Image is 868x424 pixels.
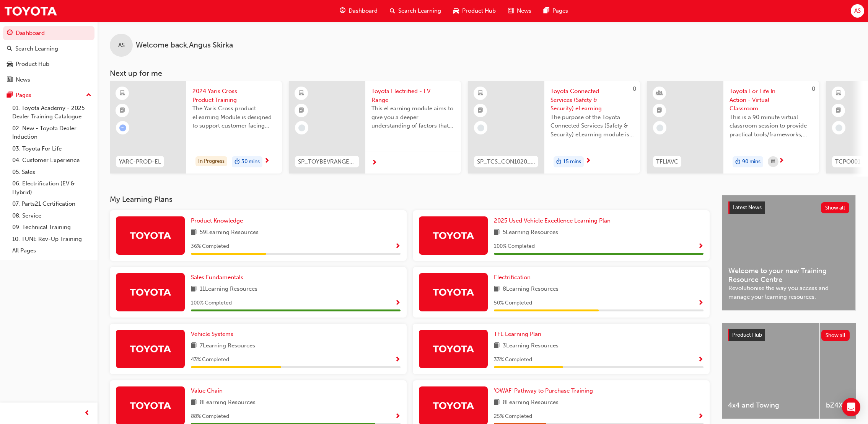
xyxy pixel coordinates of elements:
[4,2,57,20] img: Trak
[9,245,94,257] a: All Pages
[191,273,246,282] a: Sales Fundamentals
[432,285,474,299] img: Trak
[340,6,345,16] span: guage-icon
[7,92,13,99] span: pages-icon
[299,106,304,116] span: booktick-icon
[494,273,534,282] a: Electrification
[657,88,662,98] span: learningResourceType_INSTRUCTOR_LED-icon
[503,228,558,237] span: 5 Learning Resources
[200,285,257,294] span: 11 Learning Resources
[462,7,496,15] span: Product Hub
[7,77,13,83] span: news-icon
[191,217,243,224] span: Product Knowledge
[289,81,461,174] a: SP_TOYBEVRANGE_ELToyota Electrified - EV RangeThis eLearning module aims to give you a deeper und...
[395,298,401,308] button: Show Progress
[494,386,596,395] a: 'OWAF' Pathway to Purchase Training
[241,157,260,166] span: 30 mins
[3,88,94,102] button: Pages
[728,267,849,284] span: Welcome to your new Training Resource Centre
[494,285,500,294] span: book-icon
[7,61,13,68] span: car-icon
[191,386,226,395] a: Value Chain
[447,3,502,19] a: car-iconProduct Hub
[502,3,537,19] a: news-iconNews
[556,157,562,167] span: duration-icon
[9,198,94,210] a: 07. Parts21 Certification
[9,123,94,143] a: 02. New - Toyota Dealer Induction
[191,299,232,308] span: 100 % Completed
[129,399,171,412] img: Trak
[821,202,850,213] button: Show all
[563,157,581,166] span: 15 mins
[371,160,377,167] span: next-icon
[390,6,395,16] span: search-icon
[371,104,455,130] span: This eLearning module aims to give you a deeper understanding of factors that influence driving r...
[477,157,535,166] span: SP_TCS_CON1020_VD
[9,210,94,222] a: 08. Service
[478,106,483,116] span: booktick-icon
[191,285,197,294] span: book-icon
[477,124,484,131] span: learningRecordVerb_NONE-icon
[395,357,401,363] span: Show Progress
[110,81,282,174] a: YARC-PROD-EL2024 Yaris Cross Product TrainingThe Yaris Cross product eLearning Module is designed...
[854,7,861,15] span: AS
[15,44,58,53] div: Search Learning
[550,113,634,139] span: The purpose of the Toyota Connected Services (Safety & Security) eLearning module is to provide a...
[742,157,761,166] span: 90 mins
[468,81,640,174] a: 0SP_TCS_CON1020_VDToyota Connected Services (Safety & Security) eLearning moduleThe purpose of th...
[728,284,849,301] span: Revolutionise the way you access and manage your learning resources.
[851,4,864,18] button: AS
[585,158,591,165] span: next-icon
[7,46,12,52] span: search-icon
[656,157,678,166] span: TFLIAVC
[494,274,531,281] span: Electrification
[110,195,710,204] h3: My Learning Plans
[3,26,94,40] a: Dashboard
[136,41,233,50] span: Welcome back , Angus Skirka
[3,42,94,56] a: Search Learning
[191,341,197,351] span: book-icon
[200,228,259,237] span: 59 Learning Resources
[192,87,276,104] span: 2024 Yaris Cross Product Training
[728,401,813,410] span: 4x4 and Towing
[494,299,532,308] span: 50 % Completed
[3,25,94,88] button: DashboardSearch LearningProduct HubNews
[733,204,762,211] span: Latest News
[191,242,229,251] span: 36 % Completed
[9,233,94,245] a: 10. TUNE Rev-Up Training
[9,178,94,198] a: 06. Electrification (EV & Hybrid)
[494,331,541,337] span: TFL Learning Plan
[395,243,401,250] span: Show Progress
[191,355,229,364] span: 43 % Completed
[200,398,256,408] span: 8 Learning Resources
[9,154,94,166] a: 04. Customer Experience
[264,158,270,165] span: next-icon
[7,30,13,37] span: guage-icon
[698,355,704,365] button: Show Progress
[120,106,125,116] span: booktick-icon
[195,156,227,167] div: In Progress
[550,87,634,113] span: Toyota Connected Services (Safety & Security) eLearning module
[349,7,378,15] span: Dashboard
[722,195,856,311] a: Latest NewsShow allWelcome to your new Training Resource CentreRevolutionise the way you access a...
[9,102,94,123] a: 01. Toyota Academy - 2025 Dealer Training Catalogue
[698,298,704,308] button: Show Progress
[778,158,784,165] span: next-icon
[432,399,474,412] img: Trak
[395,413,401,420] span: Show Progress
[494,242,535,251] span: 100 % Completed
[9,166,94,178] a: 05. Sales
[836,106,841,116] span: booktick-icon
[656,124,663,131] span: learningRecordVerb_NONE-icon
[395,300,401,307] span: Show Progress
[298,157,356,166] span: SP_TOYBEVRANGE_EL
[821,330,850,341] button: Show all
[494,412,532,421] span: 25 % Completed
[494,228,500,237] span: book-icon
[633,85,636,92] span: 0
[334,3,384,19] a: guage-iconDashboard
[494,398,500,408] span: book-icon
[3,57,94,71] a: Product Hub
[544,6,549,16] span: pages-icon
[647,81,819,174] a: 0TFLIAVCToyota For Life In Action - Virtual ClassroomThis is a 90 minute virtual classroom sessio...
